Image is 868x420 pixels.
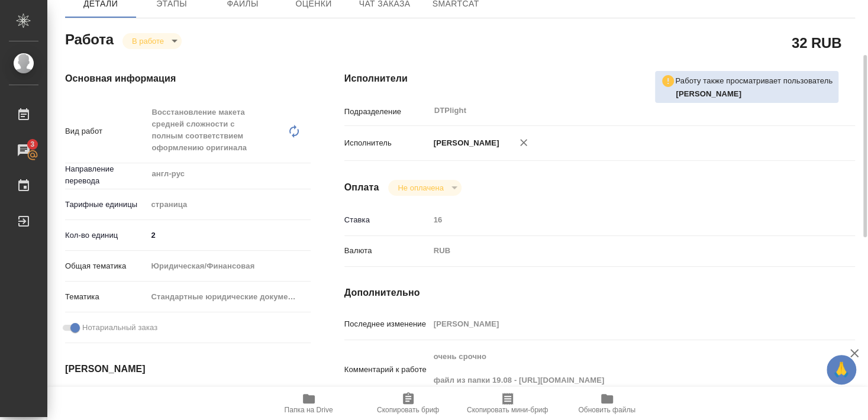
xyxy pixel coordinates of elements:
span: Скопировать бриф [377,406,439,414]
b: [PERSON_NAME] [676,89,741,98]
p: Направление перевода [65,163,147,187]
h2: Работа [65,28,114,49]
button: В работе [128,36,167,46]
button: Обновить файлы [557,387,657,420]
div: страница [147,195,311,215]
p: Валюта [344,245,430,257]
div: В работе [388,180,461,196]
p: Комментарий к работе [344,364,430,376]
p: Общая тематика [65,260,147,272]
div: Стандартные юридические документы, договоры, уставы [147,287,311,307]
p: Заборова Александра [676,88,832,100]
button: Скопировать бриф [359,387,458,420]
p: Исполнитель [344,137,430,149]
p: Кол-во единиц [65,230,147,241]
p: Тарифные единицы [65,199,147,211]
h4: [PERSON_NAME] [65,362,297,376]
input: Пустое поле [430,315,812,332]
h4: Оплата [344,180,379,195]
span: 🙏 [831,357,851,382]
h4: Основная информация [65,72,297,86]
p: Вид работ [65,125,147,137]
h4: Дополнительно [344,286,855,300]
button: 🙏 [827,355,856,385]
textarea: очень срочно файл из папки 19.08 - [URL][DOMAIN_NAME] [430,347,812,391]
span: Обновить файлы [578,406,635,414]
button: Удалить исполнителя [511,130,537,156]
input: Пустое поле [430,211,812,228]
button: Папка на Drive [259,387,359,420]
p: Подразделение [344,106,430,118]
p: Работу также просматривает пользователь [675,75,832,87]
span: Папка на Drive [285,406,333,414]
input: ✎ Введи что-нибудь [147,227,311,244]
p: Тематика [65,291,147,303]
span: Нотариальный заказ [82,322,157,334]
div: Юридическая/Финансовая [147,256,311,276]
span: 3 [23,138,41,150]
a: 3 [3,135,44,165]
span: Скопировать мини-бриф [467,406,548,414]
p: [PERSON_NAME] [430,137,499,149]
h4: Исполнители [344,72,855,86]
p: Последнее изменение [344,318,430,330]
h2: 32 RUB [792,33,841,53]
div: RUB [430,241,812,261]
p: Ставка [344,214,430,226]
button: Не оплачена [394,183,447,193]
button: Скопировать мини-бриф [458,387,557,420]
div: В работе [122,33,182,49]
